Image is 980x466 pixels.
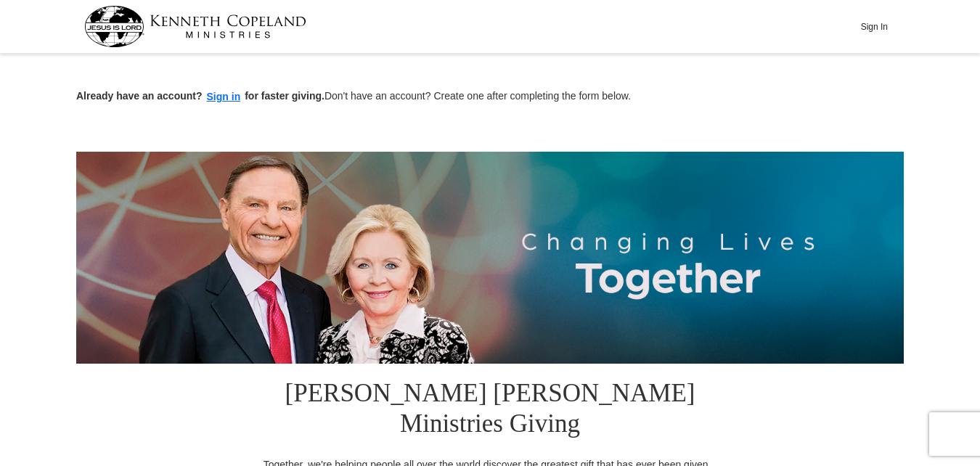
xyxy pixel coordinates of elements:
[203,89,245,105] button: Sign in
[84,6,306,47] img: kcm-header-logo.svg
[76,89,904,105] p: Don't have an account? Create one after completing the form below.
[76,90,324,102] strong: Already have an account? for faster giving.
[852,15,896,38] button: Sign In
[254,364,726,457] h1: [PERSON_NAME] [PERSON_NAME] Ministries Giving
